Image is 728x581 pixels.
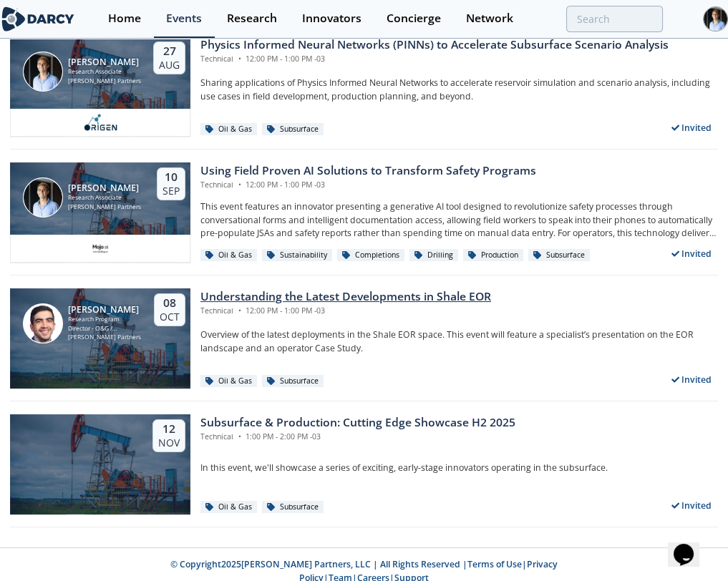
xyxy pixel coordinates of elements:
[68,315,142,333] div: Research Program Director - O&G / Sustainability
[566,6,663,32] input: Advanced Search
[666,497,719,514] div: Invited
[10,162,718,263] a: Juan Mayol [PERSON_NAME] Research Associate [PERSON_NAME] Partners 10 Sep Using Field Proven AI S...
[227,13,277,24] div: Research
[200,375,257,388] div: Oil & Gas
[92,240,110,257] img: c99e3ca0-ae72-4bf9-a710-a645b1189d83
[68,57,141,67] div: [PERSON_NAME]
[200,431,515,443] div: Technical 1:00 PM - 2:00 PM -03
[200,180,536,191] div: Technical 12:00 PM - 1:00 PM -03
[68,333,142,342] div: [PERSON_NAME] Partners
[158,422,180,436] div: 12
[262,501,324,514] div: Subsurface
[236,180,243,190] span: •
[466,13,513,24] div: Network
[68,67,141,77] div: Research Associate
[302,13,361,24] div: Innovators
[23,303,63,343] img: Sami Sultan
[79,114,122,131] img: origen.ai.png
[23,52,63,92] img: Juan Mayol
[10,36,718,137] a: Juan Mayol [PERSON_NAME] Research Associate [PERSON_NAME] Partners 27 Aug Physics Informed Neural...
[200,414,515,431] div: Subsurface & Production: Cutting Edge Showcase H2 2025
[200,77,718,103] p: Sharing applications of Physics Informed Neural Networks to accelerate reservoir simulation and s...
[200,54,669,65] div: Technical 12:00 PM - 1:00 PM -03
[528,249,590,262] div: Subsurface
[236,306,243,316] span: •
[666,119,719,137] div: Invited
[236,431,243,441] span: •
[200,249,257,262] div: Oil & Gas
[162,170,180,185] div: 10
[200,501,257,514] div: Oil & Gas
[68,305,142,315] div: [PERSON_NAME]
[387,13,441,24] div: Concierge
[262,249,332,262] div: Sustainability
[666,371,719,389] div: Invited
[160,296,180,311] div: 08
[68,77,141,86] div: [PERSON_NAME] Partners
[463,249,523,262] div: Production
[200,462,718,474] p: In this event, we'll showcase a series of exciting, early-stage innovators operating in the subsu...
[200,288,491,306] div: Understanding the Latest Developments in Shale EOR
[200,36,669,54] div: Physics Informed Neural Networks (PINNs) to Accelerate Subsurface Scenario Analysis
[262,375,324,388] div: Subsurface
[200,200,718,240] p: This event features an innovator presenting a generative AI tool designed to revolutionize safety...
[162,185,180,197] div: Sep
[337,249,404,262] div: Completions
[236,54,243,64] span: •
[200,123,257,136] div: Oil & Gas
[68,183,141,193] div: [PERSON_NAME]
[108,13,141,24] div: Home
[666,245,719,263] div: Invited
[409,249,458,262] div: Drilling
[668,524,714,567] iframe: chat widget
[10,414,718,514] a: 12 Nov Subsurface & Production: Cutting Edge Showcase H2 2025 Technical • 1:00 PM - 2:00 PM -03 I...
[10,288,718,389] a: Sami Sultan [PERSON_NAME] Research Program Director - O&G / Sustainability [PERSON_NAME] Partners...
[200,306,491,317] div: Technical 12:00 PM - 1:00 PM -03
[262,123,324,136] div: Subsurface
[159,59,180,72] div: Aug
[23,177,63,218] img: Juan Mayol
[160,311,180,323] div: Oct
[467,558,522,570] a: Terms of Use
[68,193,141,202] div: Research Associate
[200,328,718,355] p: Overview of the latest deployments in the Shale EOR space. This event will feature a specialist’s...
[703,6,728,31] img: Profile
[158,436,180,449] div: Nov
[200,162,536,180] div: Using Field Proven AI Solutions to Transform Safety Programs
[166,13,202,24] div: Events
[159,44,180,59] div: 27
[68,202,141,212] div: [PERSON_NAME] Partners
